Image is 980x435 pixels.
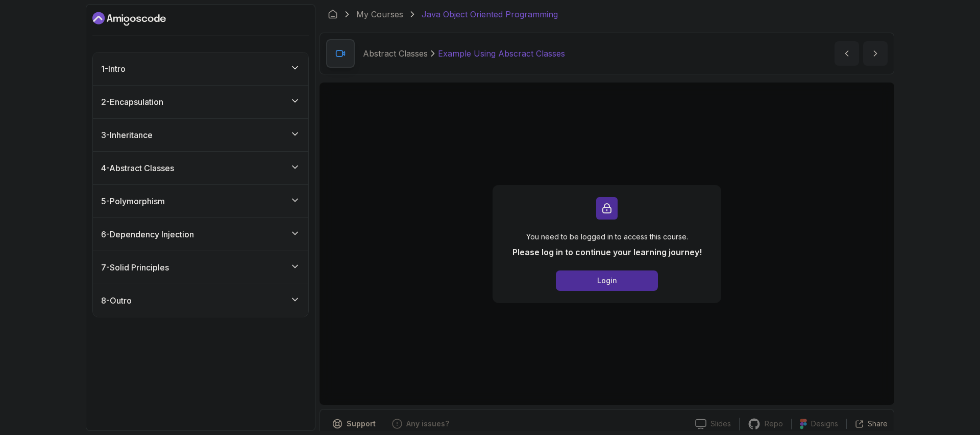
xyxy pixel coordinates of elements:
[512,232,702,242] p: You need to be logged in to access this course.
[811,419,838,429] p: Designs
[101,162,174,174] h3: 4 - Abstract Classes
[363,47,428,60] p: Abstract Classes
[868,419,888,429] p: Share
[93,218,308,251] button: 6-Dependency Injection
[93,119,308,151] button: 3-Inheritance
[93,185,308,217] button: 5-Polymorphism
[93,251,308,284] button: 7-Solid Principles
[101,63,126,75] h3: 1 - Intro
[512,246,702,258] p: Please log in to continue your learning journey!
[326,416,382,432] button: Support button
[101,195,165,207] h3: 5 - Polymorphism
[846,419,888,429] button: Share
[710,419,731,429] p: Slides
[93,86,308,118] button: 2-Encapsulation
[438,47,565,60] p: Example Using Abscract Classes
[556,270,658,291] button: Login
[347,419,376,429] p: Support
[101,228,194,240] h3: 6 - Dependency Injection
[93,152,308,184] button: 4-Abstract Classes
[92,11,166,27] a: Dashboard
[356,8,403,20] a: My Courses
[101,261,169,274] h3: 7 - Solid Principles
[406,419,449,429] p: Any issues?
[835,41,859,66] button: previous content
[101,96,163,108] h3: 2 - Encapsulation
[597,276,617,286] div: Login
[863,41,888,66] button: next content
[93,52,308,85] button: 1-Intro
[93,284,308,317] button: 8-Outro
[101,294,132,307] h3: 8 - Outro
[422,8,558,20] p: Java Object Oriented Programming
[101,129,153,141] h3: 3 - Inheritance
[765,419,783,429] p: Repo
[328,9,338,19] a: Dashboard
